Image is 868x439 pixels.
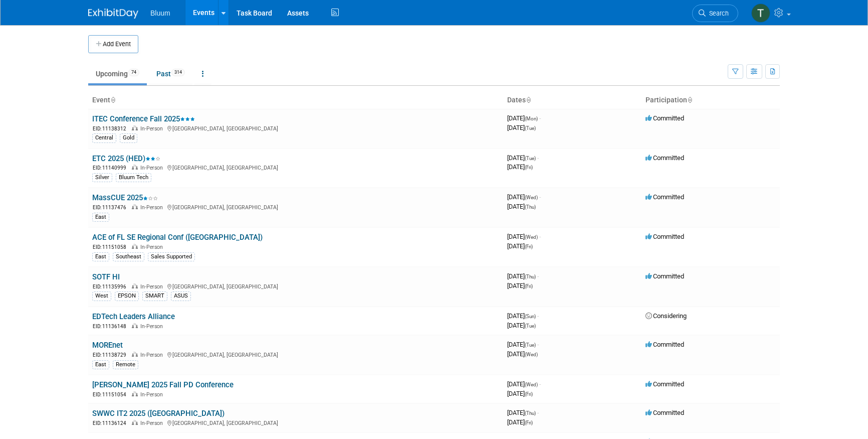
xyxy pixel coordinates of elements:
[93,205,130,210] span: EID: 11137476
[692,5,738,22] a: Search
[507,312,539,320] span: [DATE]
[645,341,684,348] span: Committed
[525,382,538,387] span: (Wed)
[93,392,130,397] span: EID: 11151054
[132,283,138,288] img: In-Person Event
[92,203,499,211] div: [GEOGRAPHIC_DATA], [GEOGRAPHIC_DATA]
[132,352,138,357] img: In-Person Event
[140,352,166,358] span: In-Person
[92,418,499,427] div: [GEOGRAPHIC_DATA], [GEOGRAPHIC_DATA]
[507,341,539,348] span: [DATE]
[525,314,536,319] span: (Sun)
[645,272,684,280] span: Committed
[525,410,536,416] span: (Thu)
[92,341,123,350] a: MOREnet
[507,380,541,388] span: [DATE]
[92,114,195,123] a: ITEC Conference Fall 2025
[525,274,536,279] span: (Thu)
[92,193,158,202] a: MassCUE 2025
[113,252,144,261] div: Southeast
[537,272,539,280] span: -
[88,92,503,109] th: Event
[132,165,138,170] img: In-Person Event
[148,252,195,261] div: Sales Supported
[92,133,116,142] div: Central
[537,312,539,320] span: -
[140,323,166,330] span: In-Person
[132,420,138,425] img: In-Person Event
[641,92,780,109] th: Participation
[88,64,147,83] a: Upcoming74
[507,350,538,358] span: [DATE]
[93,126,130,131] span: EID: 11138312
[507,418,533,426] span: [DATE]
[507,233,541,240] span: [DATE]
[525,125,536,131] span: (Tue)
[115,291,139,301] div: EPSON
[93,244,130,250] span: EID: 11151058
[507,124,536,131] span: [DATE]
[525,352,538,357] span: (Wed)
[507,193,541,201] span: [DATE]
[507,390,533,397] span: [DATE]
[537,409,539,416] span: -
[92,291,111,301] div: West
[92,233,263,242] a: ACE of FL SE Regional Conf ([GEOGRAPHIC_DATA])
[92,350,499,359] div: [GEOGRAPHIC_DATA], [GEOGRAPHIC_DATA]
[142,291,167,301] div: SMART
[645,233,684,240] span: Committed
[140,244,166,250] span: In-Person
[645,312,687,320] span: Considering
[525,391,533,397] span: (Fri)
[526,96,531,104] a: Sort by Start Date
[539,193,541,201] span: -
[92,360,109,369] div: East
[149,64,192,83] a: Past314
[92,380,234,389] a: [PERSON_NAME] 2025 Fall PD Conference
[525,165,533,170] span: (Fri)
[507,163,533,171] span: [DATE]
[140,420,166,426] span: In-Person
[687,96,692,104] a: Sort by Participation Type
[88,35,138,53] button: Add Event
[92,282,499,290] div: [GEOGRAPHIC_DATA], [GEOGRAPHIC_DATA]
[525,156,536,161] span: (Tue)
[93,165,130,171] span: EID: 11140999
[171,69,185,76] span: 314
[507,409,539,416] span: [DATE]
[92,252,109,261] div: East
[503,92,641,109] th: Dates
[507,203,536,210] span: [DATE]
[645,154,684,162] span: Committed
[92,154,160,163] a: ETC 2025 (HED)
[171,291,191,301] div: ASUS
[110,96,115,104] a: Sort by Event Name
[88,9,138,19] img: ExhibitDay
[113,360,138,369] div: Remote
[120,133,137,142] div: Gold
[507,322,536,329] span: [DATE]
[140,165,166,171] span: In-Person
[140,391,166,398] span: In-Person
[525,342,536,348] span: (Tue)
[132,125,138,130] img: In-Person Event
[645,409,684,416] span: Committed
[92,312,175,321] a: EDTech Leaders Alliance
[132,244,138,249] img: In-Person Event
[132,204,138,209] img: In-Person Event
[150,9,170,17] span: Bluum
[93,284,130,289] span: EID: 11135996
[507,154,539,162] span: [DATE]
[92,409,225,418] a: SWWC IT2 2025 ([GEOGRAPHIC_DATA])
[537,154,539,162] span: -
[92,173,112,182] div: Silver
[539,114,541,122] span: -
[507,282,533,289] span: [DATE]
[132,391,138,396] img: In-Person Event
[92,124,499,132] div: [GEOGRAPHIC_DATA], [GEOGRAPHIC_DATA]
[116,173,151,182] div: Bluum Tech
[507,272,539,280] span: [DATE]
[706,10,729,17] span: Search
[140,204,166,211] span: In-Person
[93,420,130,426] span: EID: 11136124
